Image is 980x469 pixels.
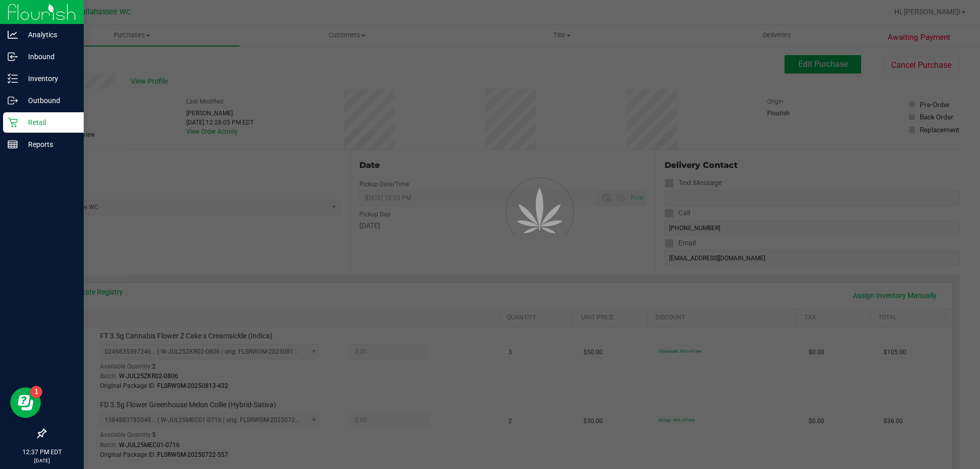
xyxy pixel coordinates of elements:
p: Analytics [18,29,79,41]
inline-svg: Analytics [8,30,18,40]
iframe: Resource center unread badge [30,386,42,398]
inline-svg: Retail [8,117,18,128]
p: 12:37 PM EDT [5,448,79,457]
p: Retail [18,116,79,129]
p: Inventory [18,72,79,85]
p: Inbound [18,51,79,63]
p: Reports [18,138,79,151]
iframe: Resource center [10,387,41,418]
inline-svg: Outbound [8,95,18,106]
inline-svg: Inventory [8,73,18,84]
p: Outbound [18,94,79,107]
p: [DATE] [5,457,79,464]
inline-svg: Inbound [8,52,18,62]
inline-svg: Reports [8,139,18,150]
